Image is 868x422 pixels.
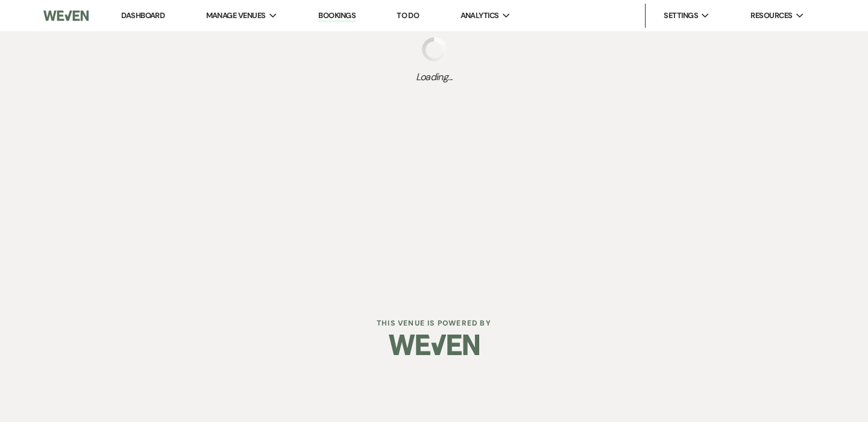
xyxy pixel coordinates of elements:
img: loading spinner [422,37,446,61]
span: Loading... [416,70,453,84]
img: Weven Logo [389,324,479,366]
span: Settings [664,10,698,22]
a: Dashboard [121,10,165,20]
a: To Do [397,10,419,20]
span: Resources [750,10,792,22]
span: Manage Venues [206,10,266,22]
span: Analytics [461,10,499,22]
a: Bookings [318,10,356,22]
img: Weven Logo [43,3,89,28]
